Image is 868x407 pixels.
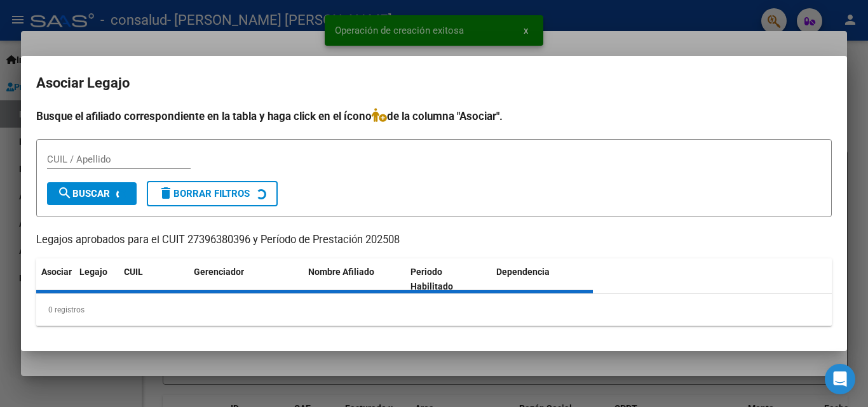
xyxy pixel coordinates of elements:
[47,182,137,205] button: Buscar
[57,185,72,201] mat-icon: search
[405,258,491,300] datatable-header-cell: Periodo Habilitado
[74,258,119,300] datatable-header-cell: Legajo
[825,364,855,394] div: Open Intercom Messenger
[308,267,374,277] span: Nombre Afiliado
[36,71,832,95] h2: Asociar Legajo
[36,232,832,248] p: Legajos aprobados para el CUIT 27396380396 y Período de Prestación 202508
[79,267,107,277] span: Legajo
[189,258,303,300] datatable-header-cell: Gerenciador
[303,258,405,300] datatable-header-cell: Nombre Afiliado
[36,294,832,326] div: 0 registros
[124,267,143,277] span: CUIL
[158,185,173,201] mat-icon: delete
[410,267,453,291] span: Periodo Habilitado
[491,258,593,300] datatable-header-cell: Dependencia
[119,258,189,300] datatable-header-cell: CUIL
[147,181,278,206] button: Borrar Filtros
[57,188,110,199] span: Buscar
[36,258,74,300] datatable-header-cell: Asociar
[41,267,72,277] span: Asociar
[158,188,250,199] span: Borrar Filtros
[36,108,832,124] h4: Busque el afiliado correspondiente en la tabla y haga click en el ícono de la columna "Asociar".
[496,267,550,277] span: Dependencia
[194,267,244,277] span: Gerenciador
